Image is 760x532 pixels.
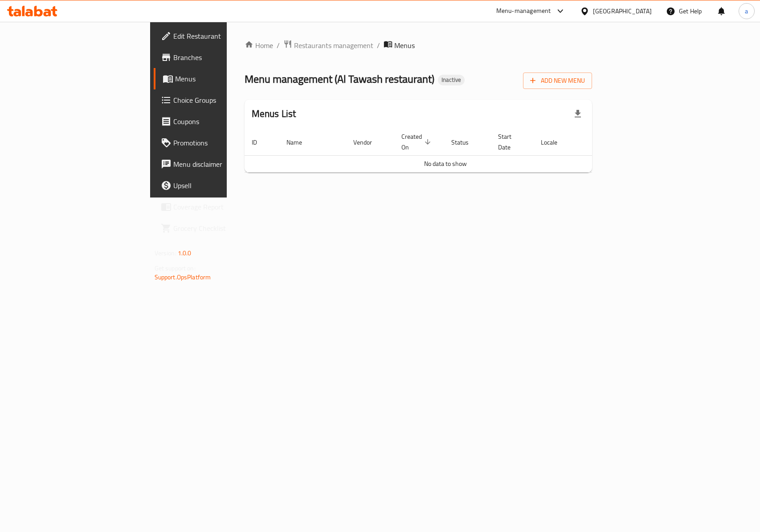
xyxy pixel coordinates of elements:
[277,40,280,51] li: /
[438,76,465,84] span: Inactive
[173,180,270,191] span: Upsell
[173,223,270,234] span: Grocery Checklist
[245,40,592,51] nav: breadcrumb
[173,52,270,63] span: Branches
[245,129,646,173] table: enhanced table
[451,137,480,148] span: Status
[173,202,270,212] span: Coverage Report
[567,103,588,125] div: Export file
[154,111,277,132] a: Coupons
[173,137,270,148] span: Promotions
[523,73,592,89] button: Add New Menu
[155,247,176,259] span: Version:
[173,31,270,41] span: Edit Restaurant
[438,75,465,85] div: Inactive
[593,6,652,16] div: [GEOGRAPHIC_DATA]
[541,137,569,148] span: Locale
[178,247,192,259] span: 1.0.0
[353,137,384,148] span: Vendor
[745,6,748,16] span: a
[173,116,270,127] span: Coupons
[175,73,270,84] span: Menus
[155,262,196,274] span: Get support on:
[154,68,277,89] a: Menus
[154,175,277,196] a: Upsell
[377,40,380,51] li: /
[394,40,415,51] span: Menus
[173,159,270,169] span: Menu disclaimer
[252,137,269,148] span: ID
[245,69,434,89] span: Menu management ( Al Tawash restaurant )
[286,137,314,148] span: Name
[283,40,373,51] a: Restaurants management
[252,107,296,121] h2: Menus List
[154,153,277,175] a: Menu disclaimer
[173,95,270,105] span: Choice Groups
[154,47,277,68] a: Branches
[154,196,277,218] a: Coverage Report
[154,25,277,47] a: Edit Restaurant
[530,75,585,86] span: Add New Menu
[496,6,551,16] div: Menu-management
[401,131,433,153] span: Created On
[155,271,211,283] a: Support.OpsPlatform
[424,158,467,169] span: No data to show
[498,131,523,153] span: Start Date
[294,40,373,51] span: Restaurants management
[154,132,277,153] a: Promotions
[580,129,646,156] th: Actions
[154,218,277,239] a: Grocery Checklist
[154,89,277,111] a: Choice Groups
